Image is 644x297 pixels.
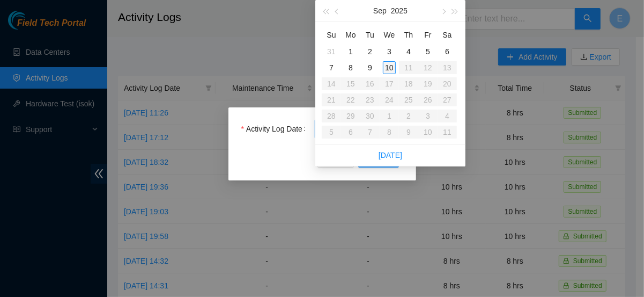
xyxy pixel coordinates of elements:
[360,44,380,60] td: 2025-09-02
[364,61,376,74] div: 9
[325,61,338,74] div: 7
[322,60,341,76] td: 2025-09-07
[421,45,434,58] div: 5
[380,44,399,60] td: 2025-09-03
[383,61,396,74] div: 10
[364,45,376,58] div: 2
[383,45,396,58] div: 3
[380,60,399,76] td: 2025-09-10
[341,26,360,44] th: Mo
[380,26,399,44] th: We
[438,26,457,44] th: Sa
[341,44,360,60] td: 2025-09-01
[341,60,360,76] td: 2025-09-08
[418,26,438,44] th: Fr
[344,45,357,58] div: 1
[241,120,310,137] label: Activity Log Date
[360,26,380,44] th: Tu
[344,61,357,74] div: 8
[399,26,418,44] th: Th
[399,44,418,60] td: 2025-09-04
[441,45,454,58] div: 6
[360,60,380,76] td: 2025-09-09
[322,26,341,44] th: Su
[418,44,438,60] td: 2025-09-05
[379,151,402,160] a: [DATE]
[402,45,415,58] div: 4
[325,45,338,58] div: 31
[438,44,457,60] td: 2025-09-06
[322,44,341,60] td: 2025-08-31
